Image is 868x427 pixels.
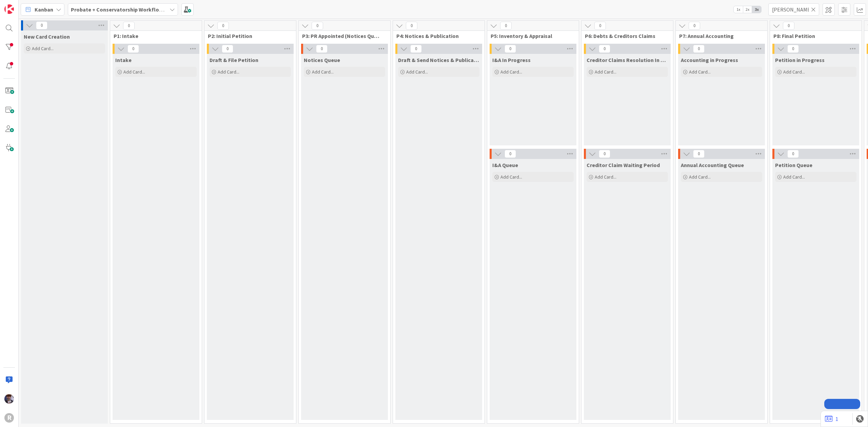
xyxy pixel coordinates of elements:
span: Draft & File Petition [210,57,258,63]
span: Draft & Send Notices & Publication [398,57,479,63]
span: 0 [693,45,705,53]
b: Probate + Conservatorship Workflow (FL2) [71,6,176,13]
span: P6: Debts & Creditors Claims [585,33,665,39]
span: Add Card... [689,174,711,180]
span: Add Card... [595,174,616,180]
span: Petition Queue [775,162,812,168]
span: 1x [734,6,743,13]
span: 0 [123,22,135,30]
span: P3: PR Appointed (Notices Queue) [302,33,382,39]
span: 0 [410,45,422,53]
span: I&A In Progress [492,57,531,63]
span: Add Card... [500,69,522,75]
span: 0 [599,150,610,158]
span: Add Card... [689,69,711,75]
span: P2: Initial Petition [208,33,288,39]
span: Add Card... [783,174,805,180]
div: R [4,413,14,423]
span: 0 [787,45,799,53]
span: Add Card... [218,69,239,75]
span: Add Card... [595,69,616,75]
span: 2x [743,6,752,13]
img: Visit kanbanzone.com [4,4,14,14]
a: 1 [825,415,838,423]
span: Add Card... [500,174,522,180]
span: Petition in Progress [775,57,825,63]
span: Add Card... [123,69,145,75]
span: P4: Notices & Publication [396,33,476,39]
span: Add Card... [32,45,54,52]
span: 0 [787,150,799,158]
span: P8: Final Petition [773,33,853,39]
img: ML [4,394,14,404]
span: Add Card... [783,69,805,75]
span: Kanban [35,5,53,14]
span: 0 [222,45,233,53]
span: 0 [505,150,516,158]
span: 0 [500,22,512,30]
span: 0 [783,22,794,30]
input: Quick Filter... [768,3,819,16]
span: 0 [505,45,516,53]
span: 0 [312,22,323,30]
span: 0 [217,22,229,30]
span: 0 [406,22,417,30]
span: 3x [752,6,761,13]
span: Accounting in Progress [681,57,738,63]
span: Notices Queue [304,57,340,63]
span: Annual Accounting Queue [681,162,744,168]
span: Add Card... [406,69,428,75]
span: I&A Queue [492,162,518,168]
span: Intake [115,57,132,63]
span: P5: Inventory & Appraisal [491,33,570,39]
span: 0 [36,21,47,29]
span: New Card Creation [24,33,70,40]
span: 0 [316,45,328,53]
span: Add Card... [312,69,334,75]
span: 0 [594,22,606,30]
span: Creditor Claims Resolution In Progress [587,57,668,63]
span: 0 [127,45,139,53]
span: 0 [599,45,610,53]
span: 0 [689,22,700,30]
span: P7: Annual Accounting [679,33,759,39]
span: Creditor Claim Waiting Period [587,162,660,168]
span: P1: Intake [114,33,193,39]
span: 0 [693,150,705,158]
